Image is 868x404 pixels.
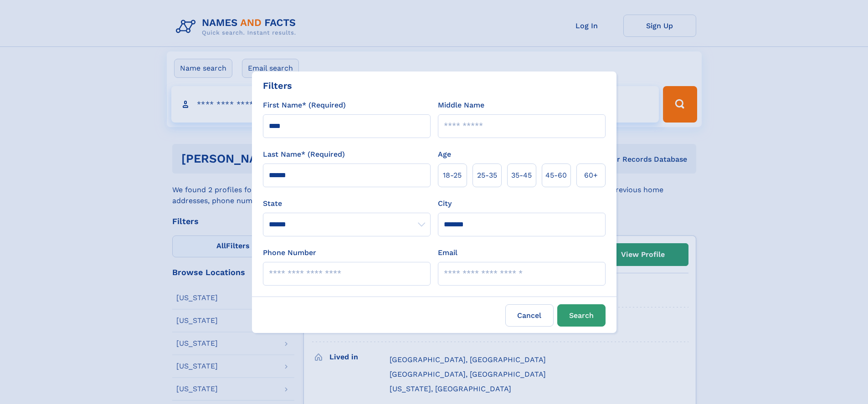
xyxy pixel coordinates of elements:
[584,170,598,181] span: 60+
[545,170,567,181] span: 45‑60
[557,304,606,327] button: Search
[263,198,431,209] label: State
[438,149,451,160] label: Age
[263,79,292,92] div: Filters
[511,170,532,181] span: 35‑45
[438,198,452,209] label: City
[438,100,484,111] label: Middle Name
[477,170,497,181] span: 25‑35
[505,304,554,327] label: Cancel
[443,170,462,181] span: 18‑25
[263,247,316,258] label: Phone Number
[438,247,457,258] label: Email
[263,100,346,111] label: First Name* (Required)
[263,149,345,160] label: Last Name* (Required)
